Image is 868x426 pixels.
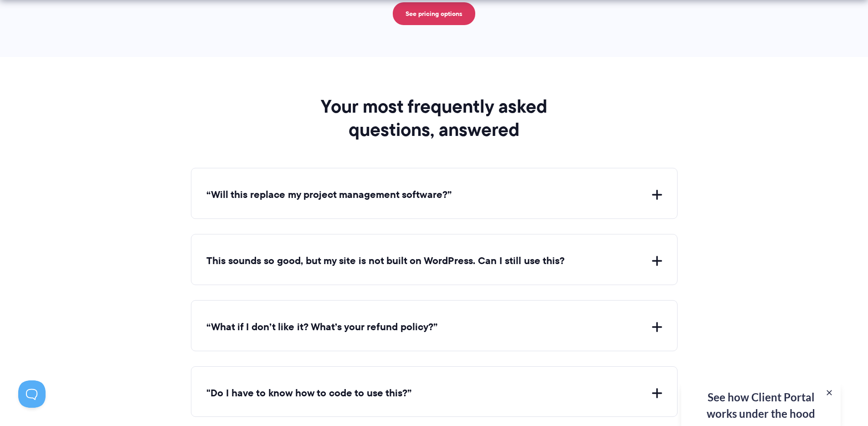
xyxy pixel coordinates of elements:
iframe: Toggle Customer Support [18,380,46,408]
button: This sounds so good, but my site is not built on WordPress. Can I still use this? [206,254,662,268]
button: “Will this replace my project management software?” [206,188,662,202]
a: See pricing options [393,2,475,25]
h2: Your most frequently asked questions, answered [292,95,576,141]
button: "Do I have to know how to code to use this?” [206,386,662,400]
button: “What if I don’t like it? What’s your refund policy?” [206,320,662,334]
